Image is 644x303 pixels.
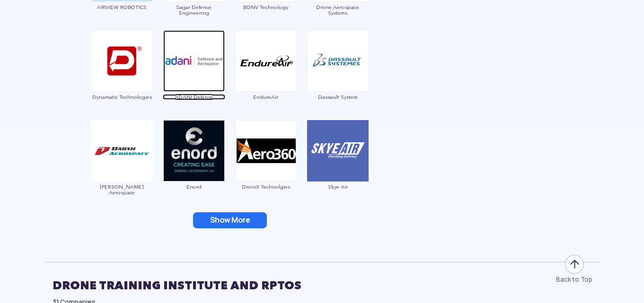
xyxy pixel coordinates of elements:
span: [PERSON_NAME] Aerospace [91,184,153,195]
span: DroniX Technolgies [235,184,297,190]
a: Skye Air [307,146,369,190]
img: ic_adanidefence.png [163,30,225,92]
a: Dassault System [307,56,369,100]
a: Enord [163,146,225,190]
img: ic_dynamatic.png [91,30,153,92]
img: ic_arrow-up.png [564,254,585,275]
span: AIRVIEW ROBOTICS [91,4,153,10]
span: ADANI Defense [163,94,225,100]
span: Sagar Defence Engineering [163,4,225,16]
img: img_darsh.png [91,120,153,182]
h2: DRONE TRAINING INSTITUTE AND RPTOS [53,274,592,297]
span: BONV Technology [235,4,297,10]
span: Enord [163,184,225,190]
button: Show More [193,212,267,228]
span: EndureAir [235,94,297,100]
img: ic_aero360.png [235,120,297,182]
a: EndureAir [235,56,297,100]
div: Back to Top [556,275,592,284]
a: Dynamatic Technologies [91,56,153,100]
a: DroniX Technolgies [235,146,297,190]
span: Skye Air [307,184,369,190]
span: Dynamatic Technologies [91,94,153,100]
img: ic_enord.png [163,120,225,182]
span: Dassault System [307,94,369,100]
img: ic_endureair.png [235,30,297,92]
img: ic_dassaultsystems.png [307,30,369,92]
a: ADANI Defense [163,56,225,100]
span: Drone Aerospace Systems [307,4,369,16]
a: [PERSON_NAME] Aerospace [91,146,153,195]
img: img_skye.png [307,120,369,182]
